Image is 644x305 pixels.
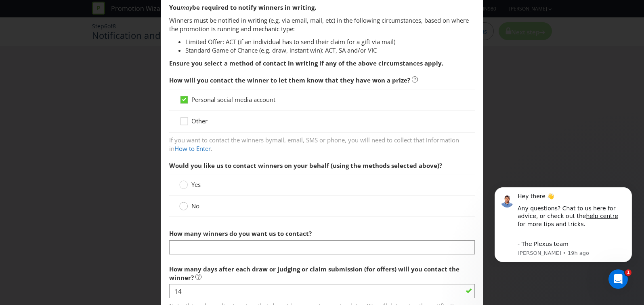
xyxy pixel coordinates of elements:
em: may [180,3,192,11]
strong: Ensure you select a method of contact in writing if any of the above circumstances apply. [169,59,443,67]
span: Would you like us to contact winners on your behalf (using the methods selected above)? [169,161,442,169]
span: You [169,3,180,11]
span: No [191,202,199,210]
iframe: Intercom notifications message [482,180,644,267]
span: Personal social media account [191,95,275,104]
span: How many days after each draw or judging or claim submission (for offers) will you contact the wi... [169,265,459,282]
span: How will you contact the winner to let them know that they have won a prize? [169,76,410,84]
span: Yes [191,180,201,189]
li: Standard Game of Chance (e.g. draw, instant win): ACT, SA and/or VIC [185,46,475,55]
span: Other [191,117,208,125]
a: How to Enter [174,144,211,152]
span: . [211,144,212,152]
iframe: Intercom live chat [608,269,628,289]
span: , you will need to collect that information in [169,136,459,152]
li: Limited Offer: ACT (if an individual has to send their claim for a gift via mail) [185,38,475,46]
span: 1 [625,269,631,276]
span: How many winners do you want us to contact? [169,229,312,237]
span: be required to notify winners in writing. [192,3,316,11]
span: If you want to contact the winners by [169,136,272,144]
span: mail, email, SMS or phone [272,136,345,144]
p: Winners must be notified in writing (e.g. via email, mail, etc) in the following circumstances, b... [169,16,475,34]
